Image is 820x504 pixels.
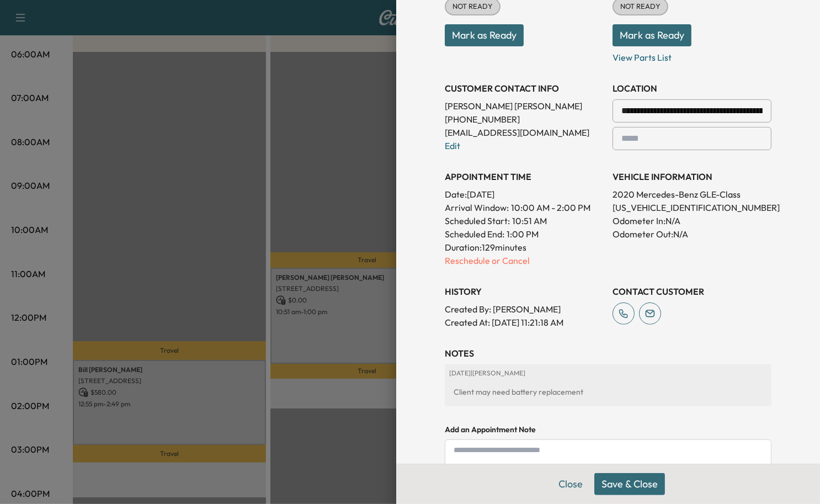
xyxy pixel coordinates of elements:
button: Mark as Ready [613,24,691,46]
p: Scheduled End: [445,227,504,241]
p: Date: [DATE] [445,188,604,201]
p: Arrival Window: [445,201,604,214]
h4: Add an Appointment Note [445,424,771,435]
button: Save & Close [594,473,665,495]
h3: CONTACT CUSTOMER [613,285,771,298]
p: Created At : [DATE] 11:21:18 AM [445,316,604,329]
span: NOT READY [614,1,667,12]
p: Scheduled Start: [445,214,510,227]
div: Client may need battery replacement [449,382,767,402]
button: Close [551,473,590,495]
p: Odometer In: N/A [613,214,771,227]
p: Odometer Out: N/A [613,227,771,241]
p: 1:00 PM [507,227,539,241]
p: [PHONE_NUMBER] [445,113,604,126]
p: View Parts List [613,46,771,64]
span: 10:00 AM - 2:00 PM [511,201,590,214]
a: Edit [445,140,460,151]
button: Mark as Ready [445,24,524,46]
h3: VEHICLE INFORMATION [613,170,771,183]
p: 10:51 AM [512,214,547,227]
span: NOT READY [446,1,499,12]
h3: APPOINTMENT TIME [445,170,604,183]
p: [US_VEHICLE_IDENTIFICATION_NUMBER] [613,201,771,214]
p: Created By : [PERSON_NAME] [445,303,604,316]
p: [PERSON_NAME] [PERSON_NAME] [445,99,604,113]
h3: LOCATION [613,82,771,95]
p: [DATE] | [PERSON_NAME] [449,369,767,378]
h3: History [445,285,604,298]
p: 2020 Mercedes-Benz GLE-Class [613,188,771,201]
p: Reschedule or Cancel [445,254,604,267]
h3: CUSTOMER CONTACT INFO [445,82,604,95]
h3: NOTES [445,347,771,360]
p: Duration: 129 minutes [445,241,604,254]
p: [EMAIL_ADDRESS][DOMAIN_NAME] [445,126,604,139]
